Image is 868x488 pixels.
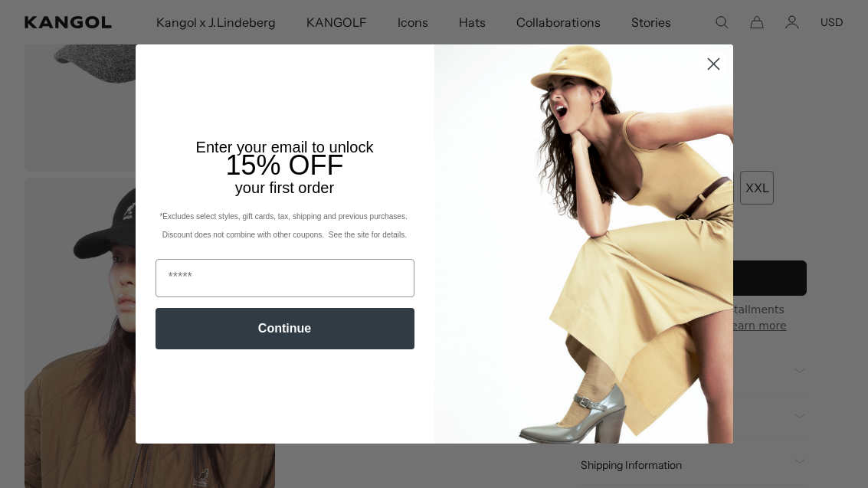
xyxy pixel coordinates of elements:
span: Enter your email to unlock [196,139,374,156]
input: Email [156,259,414,297]
span: your first order [235,179,334,196]
button: Continue [156,308,414,349]
span: 15% OFF [225,149,343,181]
img: 93be19ad-e773-4382-80b9-c9d740c9197f.jpeg [434,44,733,443]
button: Close dialog [700,51,727,77]
span: *Excludes select styles, gift cards, tax, shipping and previous purchases. Discount does not comb... [159,212,409,239]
